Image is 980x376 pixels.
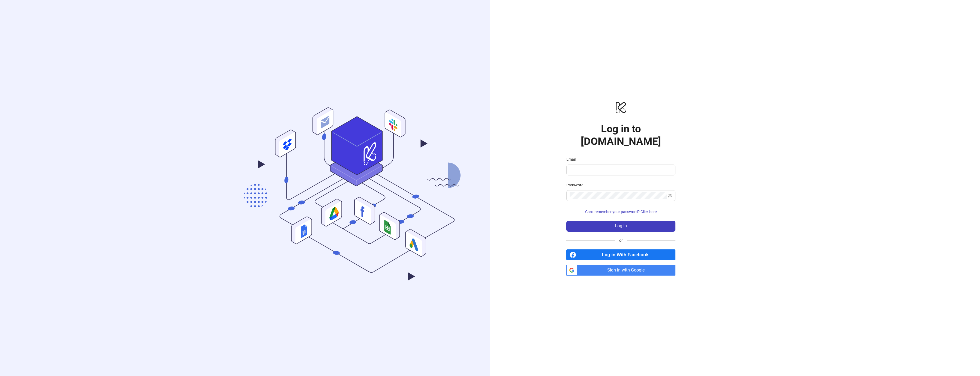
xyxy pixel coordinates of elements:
[668,193,672,198] span: eye-invisible
[578,249,675,260] span: Log in With Facebook
[566,123,675,148] h1: Log in to [DOMAIN_NAME]
[566,210,675,214] a: Can't remember your password? Click here
[566,208,675,216] button: Can't remember your password? Click here
[615,223,627,228] span: Log in
[615,237,627,243] span: or
[566,265,675,276] a: Sign in with Google
[579,265,675,276] span: Sign in with Google
[566,249,675,260] a: Log in With Facebook
[570,167,671,173] input: Email
[570,192,667,199] input: Password
[566,221,675,232] button: Log in
[566,182,587,188] label: Password
[566,156,579,162] label: Email
[585,210,657,214] span: Can't remember your password? Click here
